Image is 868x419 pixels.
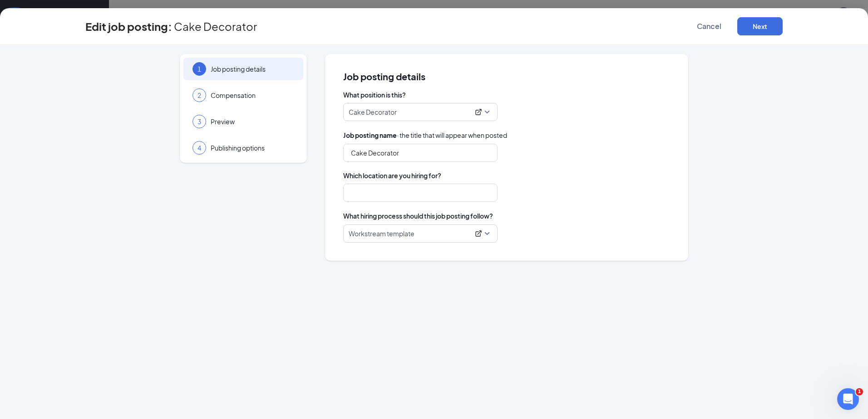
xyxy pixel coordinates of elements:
[197,91,201,100] span: 2
[343,171,670,180] span: Which location are you hiring for?
[686,17,732,35] button: Cancel
[343,90,670,99] span: What position is this?
[211,64,294,73] span: Job posting details
[856,388,863,395] span: 1
[475,230,482,237] svg: ExternalLink
[197,64,201,73] span: 1
[349,107,484,117] div: Cake Decorator
[197,143,201,152] span: 4
[343,130,507,140] span: · the title that will appear when posted
[737,17,783,35] button: Next
[211,91,294,100] span: Compensation
[349,229,484,238] div: Workstream template
[343,131,397,139] b: Job posting name
[343,211,493,221] span: What hiring process should this job posting follow?
[475,108,482,116] svg: ExternalLink
[197,117,201,126] span: 3
[211,143,294,152] span: Publishing options
[174,22,257,31] span: Cake Decorator
[349,229,414,238] p: Workstream template
[85,19,172,34] h3: Edit job posting:
[343,72,670,81] span: Job posting details
[349,107,397,117] p: Cake Decorator
[837,388,859,410] iframe: Intercom live chat
[211,117,294,126] span: Preview
[697,22,721,31] span: Cancel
